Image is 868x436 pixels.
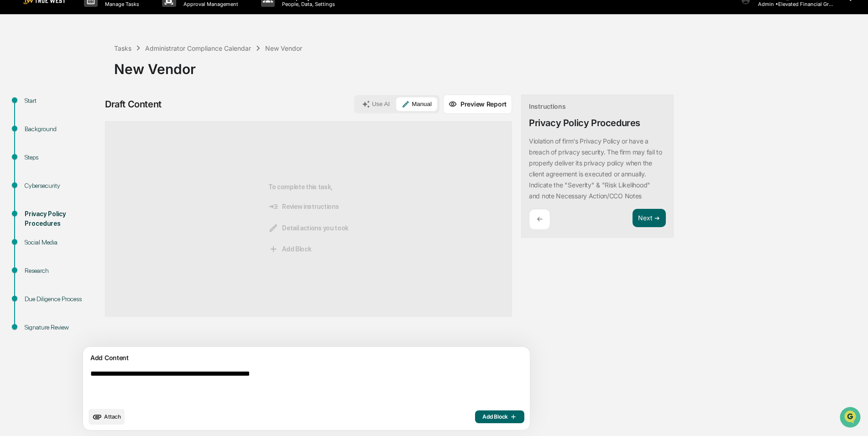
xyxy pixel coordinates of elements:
button: Use AI [356,97,395,111]
span: Data Lookup [18,133,58,142]
a: 🔎Data Lookup [5,129,61,145]
button: Manual [396,97,437,111]
p: Approval Management [176,1,243,7]
div: New Vendor [114,53,863,77]
div: We're available if you need us! [31,79,115,86]
button: upload document [89,409,125,425]
div: Instructions [529,102,566,110]
div: Cybersecurity [25,181,99,191]
div: Privacy Policy Procedures [25,209,99,229]
p: Manage Tasks [98,1,144,7]
div: Administrator Compliance Calendar [145,44,251,52]
div: 🗄️ [66,116,73,123]
div: Privacy Policy Procedures [529,117,640,128]
div: Signature Review [25,323,99,332]
span: Review instructions [268,202,339,212]
p: How can we help? [9,19,166,34]
div: Start new chat [31,70,150,79]
div: Draft Content [105,99,162,110]
div: Due Diligence Process [25,294,99,304]
a: 🗄️Attestations [63,112,117,128]
p: ← [537,215,543,223]
div: Tasks [114,44,131,52]
div: Social Media [25,238,99,247]
span: Pylon [91,155,110,162]
span: Add Block [268,244,311,254]
span: Preclearance [18,115,59,124]
span: Attach [104,413,121,420]
a: 🖐️Preclearance [5,112,63,128]
div: Add Content [89,352,524,363]
div: New Vendor [265,44,302,52]
img: 1746055101610-c473b297-6a78-478c-a979-82029cc54cd1 [9,70,26,86]
p: Admin • Elevated Financial Group [751,1,836,7]
div: Background [25,124,99,134]
p: Violation of firm's Privacy Policy or have a breach of privacy security. The firm may fail to pro... [529,137,662,200]
a: Powered byPylon [64,154,110,162]
div: Start [25,96,99,106]
iframe: Open customer support [839,406,863,431]
div: Research [25,266,99,276]
span: Add Block [482,413,517,420]
button: Next ➔ [633,209,666,228]
div: 🔎 [9,133,16,141]
p: People, Data, Settings [275,1,340,7]
button: Preview Report [443,95,512,114]
button: Add Block [475,410,524,423]
div: 🖐️ [9,116,16,123]
div: To complete this task, [268,136,349,302]
div: Steps [25,153,99,162]
span: Detail actions you took [268,223,349,233]
span: Attestations [75,115,113,124]
button: Start new chat [155,73,166,84]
